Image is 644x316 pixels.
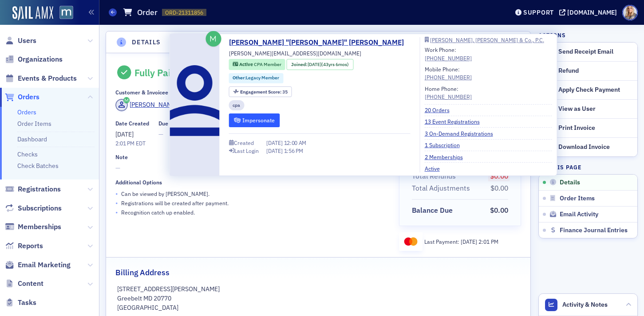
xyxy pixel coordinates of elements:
[291,61,308,68] span: Joined :
[490,172,508,180] span: $0.00
[523,8,554,16] div: Support
[18,92,40,102] span: Orders
[115,164,387,173] span: —
[5,222,61,232] a: Memberships
[412,205,456,216] span: Balance Due
[165,9,203,16] span: ORD-21311856
[558,105,633,113] div: View as User
[539,118,637,137] a: Print Invoice
[18,184,61,194] span: Registrations
[233,61,281,68] a: Active CPA Member
[622,5,638,20] span: Profile
[412,171,459,182] span: Total Refunds
[558,48,633,56] div: Send Receipt Email
[425,46,472,62] div: Work Phone:
[117,294,520,303] p: Greebelt MD 20770
[59,6,73,20] img: SailAMX
[233,74,279,82] a: Other:Legacy Member
[18,260,71,270] span: Email Marketing
[461,238,478,245] span: [DATE]
[425,54,472,62] div: [PHONE_NUMBER]
[158,120,182,127] div: Due Date
[425,164,446,172] a: Active
[12,6,53,20] img: SailAMX
[18,298,36,308] span: Tasks
[425,85,472,101] div: Home Phone:
[425,129,500,137] a: 3 On-Demand Registrations
[115,130,134,138] span: [DATE]
[5,74,77,83] a: Events & Products
[425,117,486,125] a: 13 Event Registrations
[115,140,134,147] time: 2:01 PM
[239,61,254,67] span: Active
[115,189,118,199] span: •
[412,183,470,194] div: Total Adjustments
[17,120,51,128] a: Order Items
[425,141,466,149] a: 1 Subscription
[284,139,307,146] span: 12:00 AM
[132,38,161,47] h4: Details
[229,73,284,83] div: Other:
[425,153,470,161] a: 2 Memberships
[130,100,177,109] div: [PERSON_NAME]
[560,195,595,203] span: Order Items
[562,300,608,309] span: Activity & Notes
[539,61,637,80] button: Refund
[539,137,637,156] a: Download Invoice
[233,74,246,81] span: Other :
[412,205,453,216] div: Balance Due
[117,303,520,312] p: [GEOGRAPHIC_DATA]
[117,285,520,294] p: [STREET_ADDRESS][PERSON_NAME]
[229,86,292,98] div: Engagement Score: 35
[229,100,245,110] div: cpa
[558,67,633,75] div: Refund
[425,37,552,43] a: [PERSON_NAME], [PERSON_NAME] & Co., P.C.
[18,241,43,251] span: Reports
[229,49,361,57] span: [PERSON_NAME][EMAIL_ADDRESS][DOMAIN_NAME]
[240,89,282,95] span: Engagement Score :
[234,148,259,153] div: Last Login
[425,65,472,82] div: Mobile Phone:
[558,86,633,94] div: Apply Check Payment
[18,222,61,232] span: Memberships
[558,143,633,151] div: Download Invoice
[229,113,280,127] button: Impersonate
[5,92,40,102] a: Orders
[18,279,43,289] span: Content
[240,90,288,94] div: 35
[490,206,508,215] span: $0.00
[402,235,420,248] img: mastercard
[115,208,118,217] span: •
[539,43,637,61] button: Send Receipt Email
[5,298,36,308] a: Tasks
[18,36,36,46] span: Users
[115,99,177,111] a: [PERSON_NAME]
[17,108,36,116] a: Orders
[308,61,349,68] div: (43yrs 6mos)
[234,140,254,145] div: Created
[425,93,472,101] a: [PHONE_NUMBER]
[134,67,177,78] div: Fully Paid
[539,99,637,118] button: View as User
[5,260,71,270] a: Email Marketing
[18,55,63,64] span: Organizations
[229,59,285,70] div: Active: Active: CPA Member
[229,37,411,48] a: [PERSON_NAME] "[PERSON_NAME]" [PERSON_NAME]
[17,162,59,170] a: Check Batches
[412,183,473,194] span: Total Adjustments
[560,179,580,187] span: Details
[115,179,162,186] div: Additional Options
[254,61,281,67] span: CPA Member
[134,140,146,147] span: EDT
[53,6,73,21] a: View Homepage
[425,73,472,81] a: [PHONE_NUMBER]
[121,190,209,198] p: Can be viewed by [PERSON_NAME] .
[567,8,617,16] div: [DOMAIN_NAME]
[478,238,498,245] span: 2:01 PM
[287,59,353,70] div: Joined: 1982-03-18 00:00:00
[308,61,321,67] span: [DATE]
[490,183,508,192] span: $0.00
[5,279,43,289] a: Content
[412,171,456,182] div: Total Refunds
